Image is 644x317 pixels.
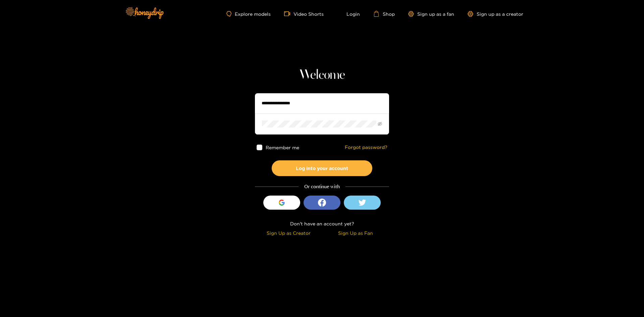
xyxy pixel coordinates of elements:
span: eye-invisible [378,122,382,126]
h1: Welcome [255,67,389,83]
div: Or continue with [255,183,389,191]
a: Explore models [226,11,271,17]
a: Login [337,11,360,17]
span: Remember me [266,145,299,150]
span: video-camera [284,11,293,17]
div: Sign Up as Creator [257,229,320,237]
button: Log into your account [272,160,372,176]
a: Shop [373,11,395,17]
div: Don't have an account yet? [255,220,389,227]
div: Sign Up as Fan [324,229,387,237]
a: Sign up as a fan [408,11,454,17]
a: Video Shorts [284,11,324,17]
a: Sign up as a creator [468,11,523,17]
a: Forgot password? [345,145,387,150]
